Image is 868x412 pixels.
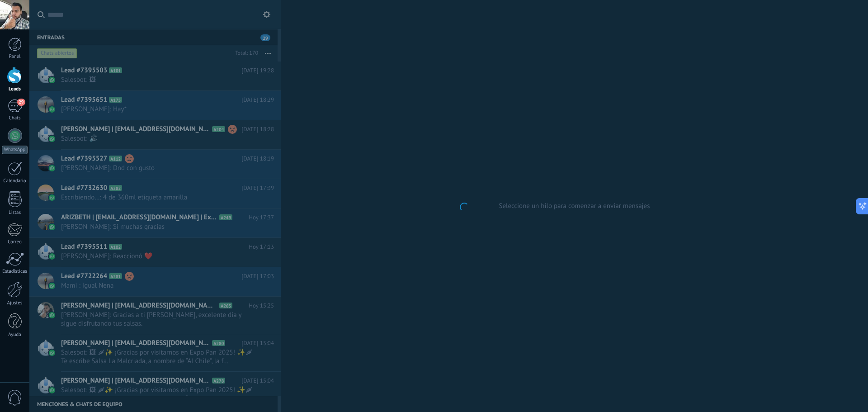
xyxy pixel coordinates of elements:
[2,115,28,121] div: Chats
[2,300,28,306] div: Ajustes
[2,239,28,245] div: Correo
[2,86,28,92] div: Leads
[17,99,25,106] span: 29
[2,178,28,184] div: Calendario
[2,210,28,216] div: Listas
[2,54,28,60] div: Panel
[2,332,28,338] div: Ayuda
[2,146,28,154] div: WhatsApp
[2,269,28,275] div: Estadísticas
